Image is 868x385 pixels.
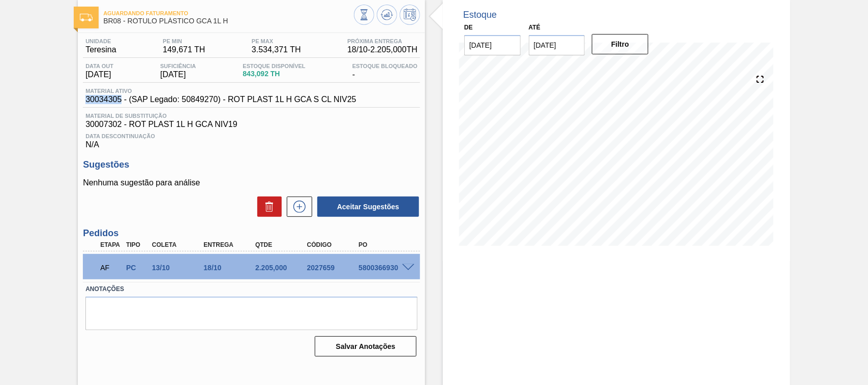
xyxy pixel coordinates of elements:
[98,241,124,248] div: Etapa
[83,129,420,149] div: N/A
[103,10,354,16] span: Aguardando Faturamento
[464,35,521,55] input: dd/mm/yyyy
[305,241,362,248] div: Código
[350,63,420,79] div: -
[163,38,205,44] span: PE MIN
[80,14,93,21] img: Ícone
[352,63,417,69] span: Estoque Bloqueado
[85,282,417,297] label: Anotações
[85,70,113,79] span: [DATE]
[83,228,420,239] h3: Pedidos
[83,159,420,170] h3: Sugestões
[529,24,541,31] label: Até
[100,264,122,272] p: AF
[160,63,196,69] span: Suficiência
[85,63,113,69] span: Data out
[243,70,305,78] span: 843,092 TH
[315,336,416,357] button: Salvar Anotações
[463,10,497,20] div: Estoque
[347,45,417,54] span: 18/10 - 2.205,000 TH
[377,5,397,25] button: Atualizar Gráfico
[124,264,150,272] div: Pedido de Compra
[85,120,417,129] span: 30007302 - ROT PLAST 1L H GCA NIV19
[252,38,301,44] span: PE MAX
[149,264,207,272] div: 13/10/2025
[85,133,417,139] span: Data Descontinuação
[253,241,310,248] div: Qtde
[201,241,258,248] div: Entrega
[592,34,648,54] button: Filtro
[253,264,310,272] div: 2.205,000
[85,45,116,54] span: Teresina
[464,24,473,31] label: De
[305,264,362,272] div: 2027659
[356,241,413,248] div: PO
[124,241,150,248] div: Tipo
[98,256,124,279] div: Aguardando Faturamento
[252,197,282,217] div: Excluir Sugestões
[85,113,417,119] span: Material de Substituição
[103,17,354,25] span: BR08 - RÓTULO PLÁSTICO GCA 1L H
[529,35,585,55] input: dd/mm/yyyy
[356,264,413,272] div: 5800366930
[312,196,420,218] div: Aceitar Sugestões
[85,95,356,104] span: 30034305 - (SAP Legado: 50849270) - ROT PLAST 1L H GCA S CL NIV25
[354,5,374,25] button: Visão Geral dos Estoques
[160,70,196,79] span: [DATE]
[85,88,356,94] span: Material ativo
[317,197,419,217] button: Aceitar Sugestões
[282,197,312,217] div: Nova sugestão
[243,63,305,69] span: Estoque Disponível
[400,5,420,25] button: Programar Estoque
[85,38,116,44] span: Unidade
[252,45,301,54] span: 3.534,371 TH
[149,241,207,248] div: Coleta
[83,178,420,187] p: Nenhuma sugestão para análise
[201,264,258,272] div: 18/10/2025
[347,38,417,44] span: Próxima Entrega
[163,45,205,54] span: 149,671 TH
